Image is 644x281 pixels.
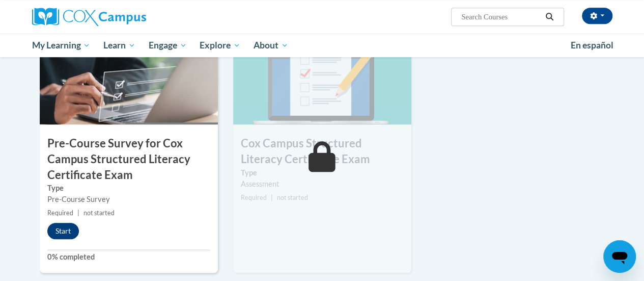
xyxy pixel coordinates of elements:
a: Cox Campus [32,8,215,26]
span: Engage [149,39,187,52]
span: | [271,194,273,201]
label: 0% completed [47,251,210,263]
button: Start [47,223,79,239]
span: Required [47,209,73,217]
span: Explore [200,39,240,52]
a: Explore [193,34,247,57]
span: not started [277,194,308,201]
label: Type [241,167,404,178]
a: About [247,34,295,57]
a: Learn [97,34,142,57]
img: Cox Campus [32,8,146,26]
button: Account Settings [582,8,612,24]
img: Course Image [40,22,218,124]
iframe: Button to launch messaging window [603,240,636,273]
a: Engage [142,34,193,57]
span: About [254,39,288,52]
a: My Learning [25,34,97,57]
span: En español [571,40,613,50]
div: Main menu [24,34,620,57]
img: Course Image [233,22,411,124]
span: My Learning [32,39,90,52]
label: Type [47,183,210,194]
button: Search [542,11,557,23]
h3: Cox Campus Structured Literacy Certificate Exam [233,136,411,167]
span: Learn [103,39,135,52]
span: | [77,209,79,217]
input: Search Courses [460,11,542,23]
a: En español [564,35,620,56]
span: not started [83,209,115,217]
h3: Pre-Course Survey for Cox Campus Structured Literacy Certificate Exam [40,136,218,183]
div: Assessment [241,178,404,190]
div: Pre-Course Survey [47,194,210,205]
span: Required [241,194,267,201]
